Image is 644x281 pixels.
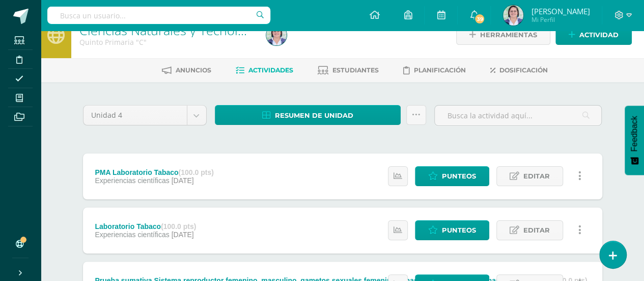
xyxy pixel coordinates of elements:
span: [DATE] [172,176,194,185]
a: Punteos [415,220,489,240]
a: Unidad 4 [83,106,206,125]
span: Anuncios [176,66,211,74]
span: Punteos [442,221,476,240]
span: Herramientas [480,25,537,44]
a: Planificación [403,62,466,79]
div: PMA Laboratorio Tabaco [95,168,213,176]
div: Laboratorio Tabaco [95,222,196,231]
span: Estudiantes [332,66,379,74]
a: Dosificación [490,62,548,79]
input: Busca un usuario... [47,7,270,24]
a: Actividades [236,62,293,79]
img: cb6240ca9060cd5322fbe56422423029.png [266,25,287,45]
img: cb6240ca9060cd5322fbe56422423029.png [503,5,523,25]
div: Quinto Primaria 'C' [79,37,254,47]
span: 39 [474,13,485,24]
span: Unidad 4 [91,106,179,125]
strong: (100.0 pts) [179,168,214,176]
span: Actividades [248,66,293,74]
span: [DATE] [172,231,194,239]
span: Feedback [630,116,639,151]
span: [PERSON_NAME] [531,6,590,16]
span: Punteos [442,167,476,186]
a: Resumen de unidad [215,105,401,125]
input: Busca la actividad aquí... [435,106,601,125]
span: Actividad [579,25,619,44]
span: Dosificación [499,66,548,74]
a: Actividad [555,25,632,45]
span: Planificación [414,66,466,74]
a: Estudiantes [318,62,379,79]
span: Mi Perfil [531,15,590,24]
span: Editar [523,167,550,186]
span: Experiencias científicas [95,176,169,185]
a: Anuncios [162,62,211,79]
a: Herramientas [456,25,550,45]
strong: (100.0 pts) [161,222,196,231]
span: Editar [523,221,550,240]
span: Experiencias científicas [95,231,169,239]
span: Resumen de unidad [275,106,353,125]
button: Feedback - Mostrar encuesta [625,106,644,175]
a: Punteos [415,166,489,186]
